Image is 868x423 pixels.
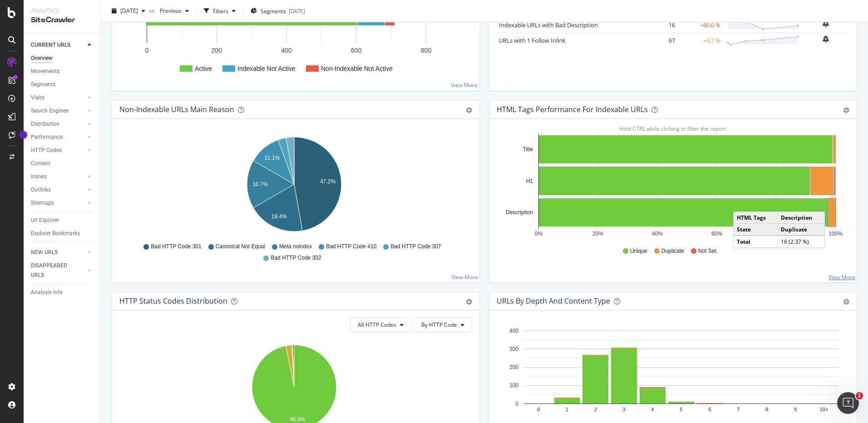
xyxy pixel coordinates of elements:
text: Indexable Not Active [237,65,296,72]
button: All HTTP Codes [350,318,411,332]
span: Bad HTTP Code 410 [326,243,376,251]
a: Outlinks [31,185,85,195]
svg: A chart. [497,133,846,239]
a: Sitemaps [31,198,85,208]
span: vs [149,7,156,15]
text: 40% [652,231,663,237]
a: NEW URLS [31,248,85,257]
div: SiteCrawler [31,15,93,25]
a: View More [451,273,478,281]
a: Content [31,159,94,168]
div: gear [466,299,472,305]
button: Segments[DATE] [247,4,309,18]
div: Tooltip anchor [19,131,27,139]
td: Description [778,212,824,224]
text: 47.2% [320,178,335,185]
text: 10+ [820,407,829,412]
span: Canonical Not Equal [216,243,265,251]
text: 100 [509,382,518,389]
span: Segments [261,7,286,15]
a: View More [829,273,855,281]
a: Analysis Info [31,288,94,297]
div: Analysis Info [31,288,63,297]
a: Visits [31,93,85,103]
button: Previous [156,4,192,18]
a: Indexable URLs with Bad Description [499,21,598,29]
div: bell-plus [823,20,829,27]
div: [DATE] [289,7,305,15]
a: Performance [31,133,85,142]
td: +60.0 % [677,17,723,33]
a: Movements [31,67,94,76]
text: 2 [594,407,597,412]
div: Explorer Bookmarks [31,229,80,238]
div: Movements [31,67,59,76]
td: State [734,224,778,236]
text: 0 [145,47,149,54]
text: H1 [526,178,533,184]
a: URLs with 1 Follow Inlink [499,36,566,44]
text: 1 [566,407,568,412]
text: 5 [680,407,682,412]
div: Overview [31,54,53,63]
td: 16 (2.37 %) [778,236,824,247]
div: HTML Tags Performance for Indexable URLs [497,105,648,114]
td: Duplicate [778,224,824,236]
span: Previous [156,7,182,15]
a: DISAPPEARED URLS [31,261,85,280]
text: 60% [711,231,722,237]
td: 16 [641,17,677,33]
div: Url Explorer [31,216,59,225]
text: 200 [509,364,518,370]
a: HTTP Codes [31,146,85,155]
div: Non-Indexable URLs Main Reason [119,105,234,114]
td: 67 [641,33,677,48]
button: [DATE] [108,4,149,18]
span: 1 [856,392,863,399]
div: CURRENT URLS [31,40,70,50]
text: 6 [708,407,711,412]
div: Outlinks [31,185,51,195]
svg: A chart. [119,133,469,239]
a: Explorer Bookmarks [31,229,94,238]
text: 9 [794,407,797,412]
a: Overview [31,54,94,63]
text: 400 [509,328,518,334]
iframe: Intercom live chat [837,392,859,414]
a: View More [451,81,478,89]
text: 800 [421,47,432,54]
button: By HTTP Code [414,318,472,332]
div: URLs by Depth and Content Type [497,296,610,305]
span: Bad HTTP Code 302 [271,254,321,262]
div: gear [843,107,849,113]
td: +4.7 % [677,33,723,48]
span: Bad HTTP Code 307 [390,243,441,251]
div: Segments [31,80,55,89]
a: CURRENT URLS [31,40,85,50]
td: Total [734,236,778,247]
div: HTTP Codes [31,146,62,155]
text: 400 [281,47,292,54]
a: Segments [31,80,94,89]
text: 200 [212,47,222,54]
button: Filters [200,4,239,18]
text: 3 [623,407,626,412]
a: Url Explorer [31,216,94,225]
text: 96.8% [290,416,305,423]
text: Non-Indexable Not Active [321,65,393,72]
span: Bad HTTP Code 301 [151,243,201,251]
a: Inlinks [31,172,85,182]
div: Distribution [31,119,59,129]
span: All HTTP Codes [358,321,396,329]
text: Title [523,146,533,152]
span: Meta noindex [279,243,312,251]
text: 11.1% [264,155,280,161]
text: 0 [537,407,540,412]
div: Sitemaps [31,198,54,208]
text: 100% [829,231,843,237]
text: 19.4% [271,213,287,220]
span: 2025 Aug. 23rd [120,7,138,15]
div: gear [843,299,849,305]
